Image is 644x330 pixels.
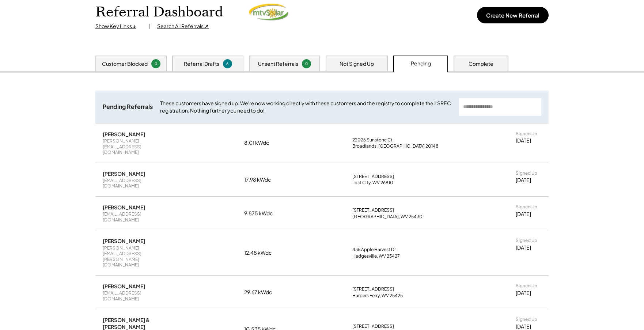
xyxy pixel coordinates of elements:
div: [PERSON_NAME] [103,283,145,289]
div: [STREET_ADDRESS] [352,286,394,292]
div: [DATE] [516,244,531,251]
div: 0 [303,61,310,67]
button: Create New Referral [477,7,549,23]
div: 0 [152,61,159,67]
div: [STREET_ADDRESS] [352,174,394,179]
div: [PERSON_NAME][EMAIL_ADDRESS][DOMAIN_NAME] [103,138,172,155]
div: [PERSON_NAME] [103,238,145,244]
div: Not Signed Up [340,60,374,68]
div: Signed Up [516,131,537,137]
div: Signed Up [516,316,537,322]
div: | [148,23,150,30]
div: Signed Up [516,283,537,289]
div: Customer Blocked [102,60,148,68]
div: [EMAIL_ADDRESS][DOMAIN_NAME] [103,290,172,301]
div: Hedgesville, WV 25427 [352,253,400,259]
div: [STREET_ADDRESS] [352,207,394,213]
div: [DATE] [516,177,531,184]
div: [PERSON_NAME] [103,131,145,137]
div: 6 [224,61,231,67]
div: These customers have signed up. We're now working directly with these customers and the registry ... [160,100,452,114]
div: 8.01 kWdc [244,139,281,147]
div: [DATE] [516,137,531,144]
div: Broadlands, [GEOGRAPHIC_DATA] 20148 [352,143,439,149]
div: 22026 Sunstone Ct [352,137,393,143]
div: [DATE] [516,289,531,297]
div: [PERSON_NAME] [103,170,145,177]
div: [GEOGRAPHIC_DATA], WV 25430 [352,214,423,220]
div: Pending [411,60,431,67]
div: 29.67 kWdc [244,289,281,296]
div: Pending Referrals [103,103,153,111]
div: [EMAIL_ADDRESS][DOMAIN_NAME] [103,178,172,189]
div: Signed Up [516,238,537,243]
div: Signed Up [516,204,537,210]
div: [PERSON_NAME][EMAIL_ADDRESS][PERSON_NAME][DOMAIN_NAME] [103,245,172,268]
div: [DATE] [516,210,531,218]
div: Signed Up [516,170,537,176]
img: MTVSolarLogo.png [249,3,289,21]
h1: Referral Dashboard [95,4,223,21]
div: 9.875 kWdc [244,210,281,217]
div: [PERSON_NAME] [103,204,145,210]
div: [EMAIL_ADDRESS][DOMAIN_NAME] [103,211,172,223]
div: Complete [469,60,493,68]
div: [PERSON_NAME] & [PERSON_NAME] [103,316,172,330]
div: 17.98 kWdc [244,176,281,183]
div: [STREET_ADDRESS] [352,323,394,329]
div: Unsent Referrals [258,60,298,68]
div: Search All Referrals ↗ [157,23,209,30]
div: Harpers Ferry, WV 25425 [352,293,403,299]
div: Lost City, WV 26810 [352,180,393,186]
div: Referral Drafts [184,60,219,68]
div: Show Key Links ↓ [95,23,141,30]
div: 435 Apple Harvest Dr [352,247,396,253]
div: 12.48 kWdc [244,249,281,257]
